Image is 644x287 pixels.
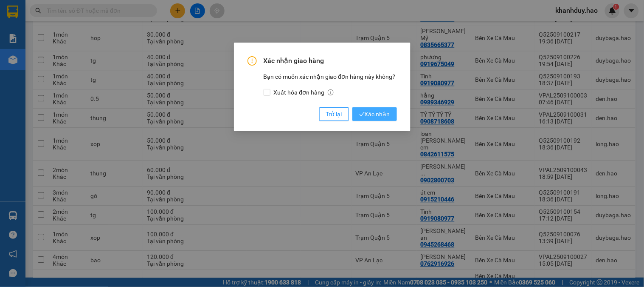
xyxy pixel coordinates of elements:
[359,109,390,119] span: Xác nhận
[264,72,397,97] div: Bạn có muốn xác nhận giao đơn hàng này không?
[359,112,365,117] span: check
[247,56,257,66] span: exclamation-circle
[270,88,337,97] span: Xuất hóa đơn hàng
[352,107,397,121] button: checkXác nhận
[319,107,349,121] button: Trở lại
[326,109,342,119] span: Trở lại
[328,89,334,95] span: info-circle
[264,56,397,66] span: Xác nhận giao hàng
